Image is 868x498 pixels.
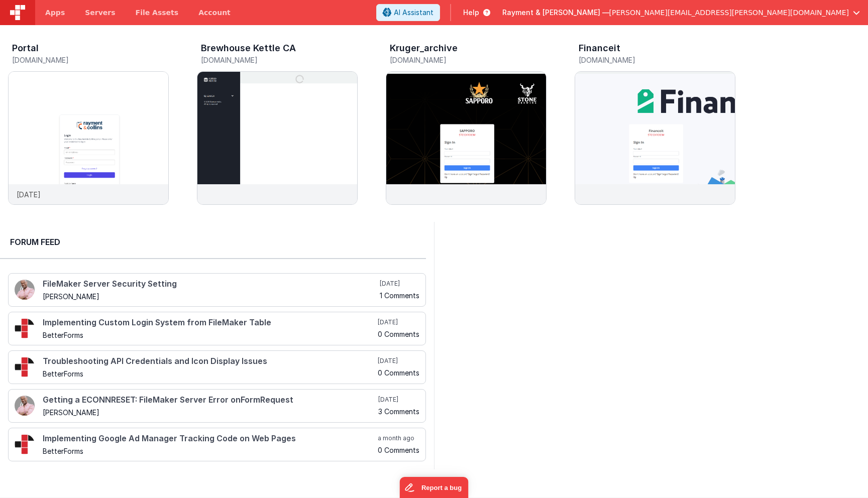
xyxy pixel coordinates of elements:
h5: BetterForms [43,331,376,339]
h4: Getting a ECONNRESET: FileMaker Server Error onFormRequest [43,396,376,405]
h4: Implementing Google Ad Manager Tracking Code on Web Pages [43,434,376,443]
span: Apps [45,8,65,18]
h5: 0 Comments [378,369,419,377]
button: AI Assistant [376,4,440,21]
a: Implementing Google Ad Manager Tracking Code on Web Pages BetterForms a month ago 0 Comments [8,428,426,461]
h5: [DATE] [380,280,419,288]
span: Servers [85,8,115,18]
h5: [PERSON_NAME] [43,409,376,416]
span: Help [463,8,479,18]
h2: Forum Feed [10,236,416,248]
span: [PERSON_NAME][EMAIL_ADDRESS][PERSON_NAME][DOMAIN_NAME] [609,8,849,18]
a: Implementing Custom Login System from FileMaker Table BetterForms [DATE] 0 Comments [8,312,426,345]
h5: [DOMAIN_NAME] [12,56,169,64]
iframe: Marker.io feedback button [400,477,469,498]
img: 295_2.png [15,357,35,377]
span: AI Assistant [394,8,433,18]
button: Rayment & [PERSON_NAME] — [PERSON_NAME][EMAIL_ADDRESS][PERSON_NAME][DOMAIN_NAME] [502,8,860,18]
h3: Portal [12,43,39,53]
h3: Kruger_archive [390,43,458,53]
span: File Assets [136,8,179,18]
h4: FileMaker Server Security Setting [43,280,378,289]
h5: BetterForms [43,447,376,455]
h4: Troubleshooting API Credentials and Icon Display Issues [43,357,376,366]
a: Troubleshooting API Credentials and Icon Display Issues BetterForms [DATE] 0 Comments [8,350,426,384]
img: 411_2.png [15,280,35,300]
h5: a month ago [378,434,419,442]
a: FileMaker Server Security Setting [PERSON_NAME] [DATE] 1 Comments [8,273,426,307]
h3: Financeit [579,43,620,53]
h5: 1 Comments [380,292,419,299]
h5: 0 Comments [378,330,419,338]
h5: [DATE] [378,396,419,404]
img: 295_2.png [15,434,35,454]
h5: 3 Comments [378,408,419,415]
a: Getting a ECONNRESET: FileMaker Server Error onFormRequest [PERSON_NAME] [DATE] 3 Comments [8,389,426,423]
img: 411_2.png [15,396,35,416]
h3: Brewhouse Kettle CA [201,43,296,53]
h5: [DATE] [378,357,419,365]
h5: [DATE] [378,318,419,326]
span: Rayment & [PERSON_NAME] — [502,8,609,18]
h4: Implementing Custom Login System from FileMaker Table [43,318,376,327]
img: 295_2.png [15,318,35,338]
h5: [DOMAIN_NAME] [390,56,547,64]
h5: [DOMAIN_NAME] [579,56,735,64]
h5: [DOMAIN_NAME] [201,56,358,64]
h5: BetterForms [43,370,376,378]
h5: [PERSON_NAME] [43,293,378,300]
h5: 0 Comments [378,446,419,454]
